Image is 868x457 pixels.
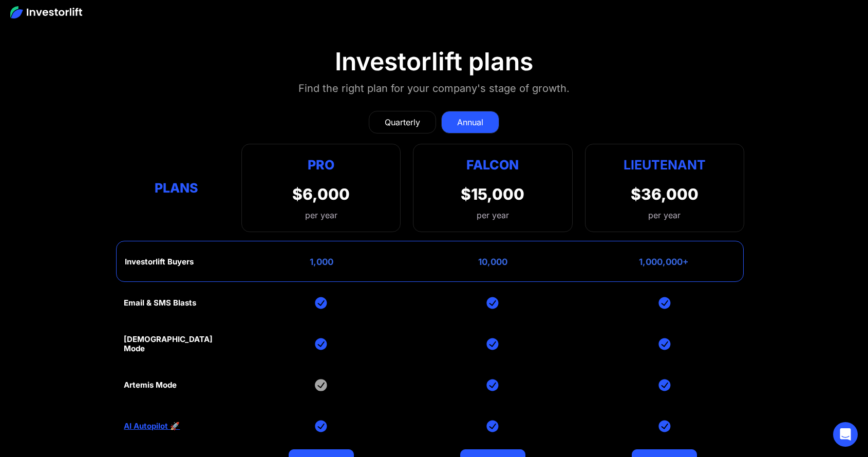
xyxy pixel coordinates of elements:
[298,80,570,97] div: Find the right plan for your company's stage of growth.
[624,157,706,173] strong: Lieutenant
[124,380,177,390] div: Artemis Mode
[833,422,858,447] div: Open Intercom Messenger
[292,209,350,221] div: per year
[466,155,519,175] div: Falcon
[631,185,699,203] div: $36,000
[124,335,229,353] div: [DEMOGRAPHIC_DATA] Mode
[648,209,681,221] div: per year
[385,116,420,128] div: Quarterly
[639,257,689,267] div: 1,000,000+
[457,116,483,128] div: Annual
[478,257,507,267] div: 10,000
[461,185,524,203] div: $15,000
[292,185,350,203] div: $6,000
[477,209,509,221] div: per year
[335,47,533,77] div: Investorlift plans
[124,298,196,308] div: Email & SMS Blasts
[124,178,229,198] div: Plans
[292,155,350,175] div: Pro
[125,257,194,266] div: Investorlift Buyers
[124,422,180,431] a: AI Autopilot 🚀
[310,257,333,267] div: 1,000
